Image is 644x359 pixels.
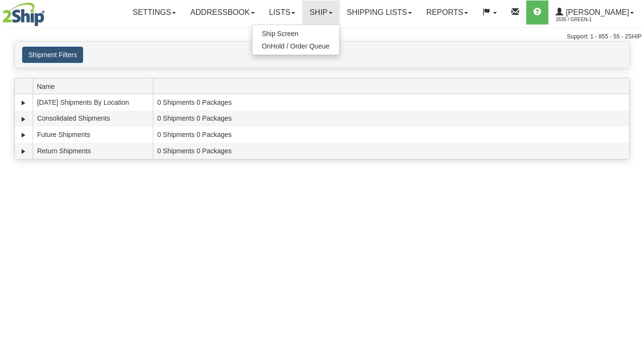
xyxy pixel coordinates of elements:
td: Return Shipments [33,143,153,159]
img: logo2635.jpg [2,2,45,26]
span: 2635 / Green-1 [556,15,628,25]
td: Future Shipments [33,126,153,143]
a: OnHold / Order Queue [252,40,339,52]
span: OnHold / Order Queue [262,42,330,50]
a: Expand [19,114,28,124]
td: 0 Shipments 0 Packages [153,143,629,159]
span: [PERSON_NAME] [563,8,629,16]
a: Expand [19,130,28,140]
td: 0 Shipments 0 Packages [153,94,629,111]
span: Name [37,79,153,94]
a: Addressbook [183,0,262,25]
td: [DATE] Shipments By Location [33,94,153,111]
a: Reports [419,0,475,25]
span: Ship Screen [262,30,298,37]
button: Shipment Filters [22,47,83,63]
a: [PERSON_NAME] 2635 / Green-1 [548,0,641,25]
iframe: chat widget [622,130,643,228]
a: Ship [302,0,339,25]
td: Consolidated Shipments [33,111,153,127]
a: Shipping lists [340,0,419,25]
td: 0 Shipments 0 Packages [153,111,629,127]
a: Lists [262,0,302,25]
a: Ship Screen [252,27,339,40]
a: Expand [19,147,28,156]
div: Support: 1 - 855 - 55 - 2SHIP [2,33,642,41]
a: Expand [19,98,28,108]
td: 0 Shipments 0 Packages [153,126,629,143]
a: Settings [125,0,183,25]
